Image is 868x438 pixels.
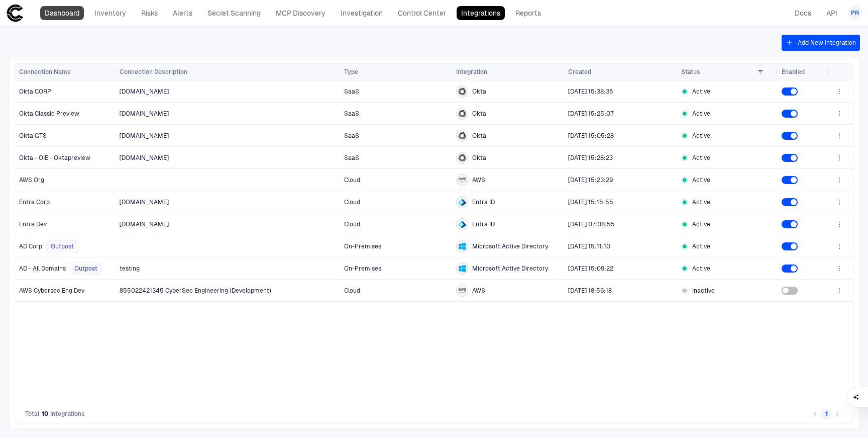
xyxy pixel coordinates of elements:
span: [DOMAIN_NAME] [120,154,169,161]
span: [DATE] 15:23:29 [568,177,613,184]
span: Okta Classic Preview [19,110,79,118]
span: Status [681,68,700,76]
span: Okta [472,132,486,140]
span: AD Corp [19,242,42,250]
span: Active [692,265,710,273]
a: Dashboard [40,6,84,20]
span: testing [120,265,140,272]
span: Active [692,242,710,250]
span: [DATE] 15:38:35 [568,88,613,95]
span: Okta [472,87,486,96]
span: Microsoft Active Directory [472,242,548,250]
a: Control Center [393,6,451,20]
span: SaaS [344,132,359,139]
span: Active [692,176,710,184]
span: Integrations [50,410,85,418]
span: Entra Corp [19,198,50,206]
div: Entra ID [458,198,466,206]
div: Okta [458,110,466,118]
div: Okta [458,87,466,96]
span: [DATE] 15:09:22 [568,265,613,272]
span: SaaS [344,154,359,161]
span: Cloud [344,287,360,294]
span: Type [344,68,358,76]
span: Okta [472,154,486,162]
span: Inactive [692,287,715,295]
a: Integrations [457,6,505,20]
span: Active [692,132,710,140]
nav: pagination navigation [810,408,843,420]
span: Created [568,68,591,76]
span: [DOMAIN_NAME] [120,132,169,139]
button: PR [848,6,862,20]
span: AWS Cybersec Eng Dev [19,287,84,295]
div: Microsoft Active Directory [458,242,466,250]
span: Active [692,154,710,162]
span: Connection Description [120,68,187,76]
span: AD - All Domains [19,265,66,273]
span: Total [25,410,40,418]
span: 855022421345 CyberSec Engineering (Development) [120,287,271,294]
span: [DOMAIN_NAME] [120,110,169,117]
span: AWS [472,287,485,295]
div: Okta [458,132,466,140]
span: Entra ID [472,220,495,228]
span: Okta [472,110,486,118]
span: Entra ID [472,198,495,206]
span: Cloud [344,177,360,184]
span: Entra Dev [19,220,47,228]
span: Outpost [51,242,74,250]
button: page 1 [821,409,831,419]
a: MCP Discovery [271,6,330,20]
div: Microsoft Active Directory [458,265,466,273]
div: AWS [458,287,466,295]
div: AWS [458,176,466,184]
a: Secret Scanning [203,6,265,20]
span: Okta CORP [19,87,51,96]
a: API [822,6,842,20]
span: Active [692,87,710,96]
a: Inventory [90,6,131,20]
span: Connection Name [19,68,71,76]
span: [DOMAIN_NAME] [120,88,169,95]
span: On-Premises [344,243,381,250]
span: AWS Org [19,176,44,184]
span: Active [692,198,710,206]
a: Alerts [168,6,197,20]
a: Reports [511,6,546,20]
span: [DATE] 15:15:55 [568,199,613,206]
span: Cloud [344,221,360,228]
span: [DOMAIN_NAME] [120,199,169,206]
span: Active [692,220,710,228]
span: SaaS [344,88,359,95]
span: Microsoft Active Directory [472,265,548,273]
span: [DATE] 15:28:23 [568,154,613,161]
button: Add New Integration [782,35,860,51]
span: [DOMAIN_NAME] [120,221,169,228]
span: Outpost [74,265,97,273]
span: Cloud [344,199,360,206]
span: Enabled [782,68,805,76]
span: 10 [42,410,48,418]
span: PR [851,9,859,17]
span: [DATE] 15:25:07 [568,110,614,117]
span: [DATE] 15:05:28 [568,132,614,139]
span: Okta - OIE - Oktapreview [19,154,90,162]
span: [DATE] 07:38:55 [568,221,615,228]
a: Docs [790,6,816,20]
div: Okta [458,154,466,162]
span: Okta GTS [19,132,47,140]
span: On-Premises [344,265,381,272]
a: Investigation [336,6,387,20]
span: Integration [456,68,487,76]
span: [DATE] 15:11:10 [568,243,610,250]
div: Entra ID [458,220,466,228]
span: Active [692,110,710,118]
span: AWS [472,176,485,184]
a: Risks [137,6,162,20]
span: SaaS [344,110,359,117]
span: [DATE] 18:56:18 [568,287,612,294]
